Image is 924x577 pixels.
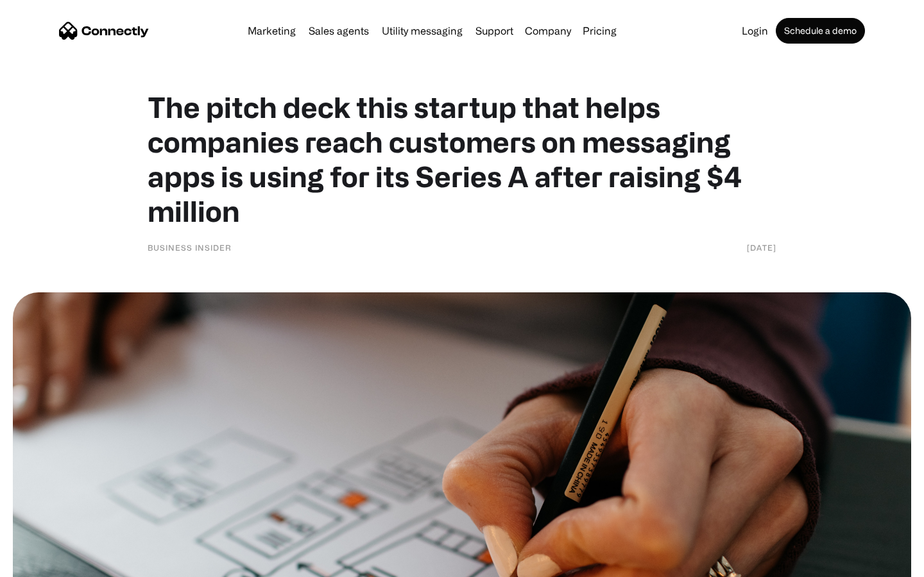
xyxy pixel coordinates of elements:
[377,26,468,36] a: Utility messaging
[304,26,374,36] a: Sales agents
[243,26,301,36] a: Marketing
[148,90,776,228] h1: The pitch deck this startup that helps companies reach customers on messaging apps is using for i...
[747,241,776,254] div: [DATE]
[776,18,865,44] a: Schedule a demo
[13,555,77,573] aside: Language selected: English
[26,555,77,573] ul: Language list
[737,26,773,36] a: Login
[525,22,571,40] div: Company
[470,26,518,36] a: Support
[148,241,232,254] div: Business Insider
[577,26,622,36] a: Pricing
